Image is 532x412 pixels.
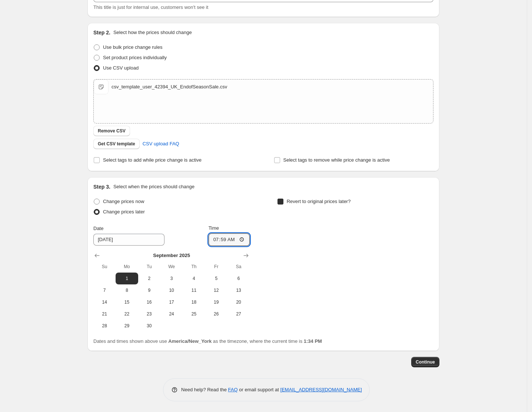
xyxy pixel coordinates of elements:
span: Change prices later [103,209,145,215]
button: Wednesday September 3 2025 [160,273,183,284]
button: Monday September 8 2025 [116,284,138,296]
span: Set product prices individually [103,55,167,60]
button: Monday September 1 2025 [116,273,138,284]
th: Thursday [183,261,205,273]
span: Mo [119,264,135,270]
span: 27 [230,311,247,317]
span: 10 [163,287,180,293]
button: Thursday September 11 2025 [183,284,205,296]
span: 3 [163,276,180,281]
span: 15 [119,299,135,305]
span: 12 [208,287,225,293]
span: 14 [96,299,113,305]
span: 22 [119,311,135,317]
input: 8/25/2025 [93,234,164,246]
span: or email support at [238,387,280,392]
button: Thursday September 4 2025 [183,273,205,284]
div: csv_template_user_42394_UK_EndofSeasonSale.csv [112,83,227,91]
span: 28 [96,323,113,329]
th: Saturday [227,261,250,273]
span: This title is just for internal use, customers won't see it [93,4,208,10]
button: Continue [411,357,439,367]
span: 20 [230,299,247,305]
button: Wednesday September 17 2025 [160,296,183,308]
span: Time [209,225,219,231]
th: Friday [205,261,227,273]
h2: Step 2. [93,29,110,36]
span: 26 [208,311,225,317]
button: Thursday September 25 2025 [183,308,205,320]
span: Get CSV template [98,141,135,147]
span: 7 [96,287,113,293]
p: Select when the prices should change [113,183,194,190]
b: 1:34 PM [304,338,322,344]
button: Friday September 19 2025 [205,296,227,308]
button: Wednesday September 10 2025 [160,284,183,296]
span: Tu [141,264,157,270]
span: 11 [186,287,202,293]
a: FAQ [228,387,238,392]
span: Th [186,264,202,270]
span: 29 [119,323,135,329]
span: 18 [186,299,202,305]
button: Show previous month, August 2025 [92,250,102,261]
th: Monday [116,261,138,273]
span: We [163,264,180,270]
span: 5 [208,276,225,281]
span: 2 [141,276,157,281]
span: Fr [208,264,225,270]
span: Revert to original prices later? [287,199,351,204]
button: Saturday September 6 2025 [227,273,250,284]
span: Su [96,264,113,270]
button: Sunday September 7 2025 [93,284,116,296]
span: Date [93,226,103,231]
button: Monday September 29 2025 [116,320,138,332]
span: Use bulk price change rules [103,44,162,50]
span: 19 [208,299,225,305]
span: Change prices now [103,199,144,204]
button: Wednesday September 24 2025 [160,308,183,320]
button: Show next month, October 2025 [241,250,251,261]
span: 13 [230,287,247,293]
span: Need help? Read the [181,387,228,392]
span: Dates and times shown above use as the timezone, where the current time is [93,338,322,344]
button: Sunday September 14 2025 [93,296,116,308]
span: 6 [230,276,247,281]
span: 23 [141,311,157,317]
button: Thursday September 18 2025 [183,296,205,308]
a: CSV upload FAQ [138,138,184,150]
span: 1 [119,276,135,281]
button: Friday September 12 2025 [205,284,227,296]
span: 8 [119,287,135,293]
button: Tuesday September 2 2025 [138,273,160,284]
span: CSV upload FAQ [143,140,179,148]
button: Saturday September 20 2025 [227,296,250,308]
span: 21 [96,311,113,317]
button: Tuesday September 9 2025 [138,284,160,296]
button: Tuesday September 16 2025 [138,296,160,308]
button: Sunday September 21 2025 [93,308,116,320]
b: America/New_York [168,338,212,344]
a: [EMAIL_ADDRESS][DOMAIN_NAME] [280,387,362,392]
button: Get CSV template [93,139,140,149]
span: Sa [230,264,247,270]
button: Friday September 26 2025 [205,308,227,320]
p: Select how the prices should change [113,29,192,36]
span: 4 [186,276,202,281]
h2: Step 3. [93,183,110,190]
span: 17 [163,299,180,305]
th: Wednesday [160,261,183,273]
span: Use CSV upload [103,65,139,71]
button: Friday September 5 2025 [205,273,227,284]
span: 16 [141,299,157,305]
span: Select tags to remove while price change is active [283,157,390,163]
input: 12:00 [209,233,250,246]
span: 30 [141,323,157,329]
button: Monday September 22 2025 [116,308,138,320]
button: Saturday September 27 2025 [227,308,250,320]
span: Select tags to add while price change is active [103,157,202,163]
span: 24 [163,311,180,317]
button: Monday September 15 2025 [116,296,138,308]
button: Tuesday September 23 2025 [138,308,160,320]
button: Saturday September 13 2025 [227,284,250,296]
